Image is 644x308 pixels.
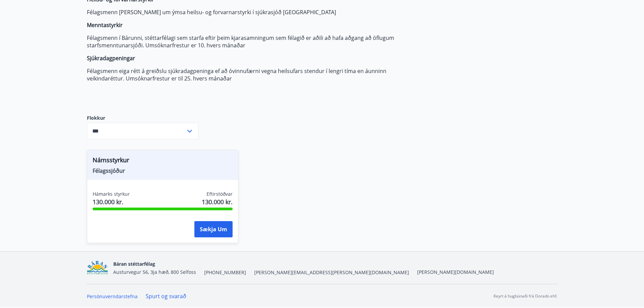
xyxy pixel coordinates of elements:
[87,8,406,16] p: Félagsmenn [PERSON_NAME] um ýmsa heilsu- og forvarnarstyrki í sjúkrasjóð [GEOGRAPHIC_DATA]
[202,197,233,206] span: 130.000 kr.
[93,167,233,174] span: Félagssjóður
[146,292,186,300] a: Spurt og svarað
[87,34,406,49] p: Félagsmenn í Bárunni, stéttarfélagi sem starfa eftir þeim kjarasamningum sem félagið er aðili að ...
[87,21,123,29] strong: Menntastyrkir
[417,269,494,275] a: [PERSON_NAME][DOMAIN_NAME]
[87,54,135,62] strong: Sjúkradagpeningar
[494,293,557,299] p: Keyrt á hugbúnaði frá Dorado ehf.
[204,269,246,276] span: [PHONE_NUMBER]
[113,261,155,267] span: Báran stéttarfélag
[87,293,138,300] a: Persónuverndarstefna
[93,197,130,206] span: 130.000 kr.
[194,221,233,237] button: Sækja um
[113,269,196,275] span: Austurvegur 56, 3ja hæð, 800 Selfoss
[207,191,233,197] span: Eftirstöðvar
[93,156,233,167] span: Námsstyrkur
[87,261,108,275] img: Bz2lGXKH3FXEIQKvoQ8VL0Fr0uCiWgfgA3I6fSs8.png
[93,191,130,197] span: Hámarks styrkur
[254,269,409,276] span: [PERSON_NAME][EMAIL_ADDRESS][PERSON_NAME][DOMAIN_NAME]
[87,115,198,121] label: Flokkur
[87,67,406,82] p: Félagsmenn eiga rétt á greiðslu sjúkradagpeninga ef að óvinnufærni vegna heilsufars stendur í len...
